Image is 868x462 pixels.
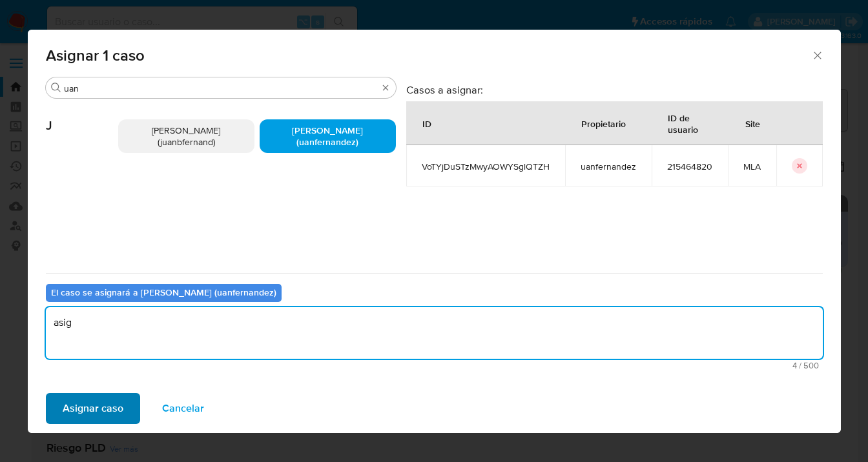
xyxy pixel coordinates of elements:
[380,83,391,93] button: Borrar
[64,83,378,94] input: Buscar analista
[407,108,447,139] div: ID
[28,30,841,433] div: assign-modal
[652,102,727,145] div: ID de usuario
[811,49,823,61] button: Cerrar ventana
[50,361,819,370] span: Máximo 500 caracteres
[730,108,776,139] div: Site
[51,286,276,299] b: El caso se asignará a [PERSON_NAME] (uanfernandez)
[292,124,363,148] span: [PERSON_NAME] (uanfernandez)
[667,161,712,172] span: 215464820
[118,119,254,153] div: [PERSON_NAME] (juanbfernand)
[743,161,761,172] span: MLA
[46,48,812,63] span: Asignar 1 caso
[63,394,123,423] span: Asignar caso
[406,83,823,96] h3: Casos a asignar:
[46,393,140,424] button: Asignar caso
[152,124,220,148] span: [PERSON_NAME] (juanbfernand)
[46,307,823,359] textarea: asig
[260,119,396,153] div: [PERSON_NAME] (uanfernandez)
[162,394,204,423] span: Cancelar
[422,161,550,172] span: VoTYjDuSTzMwyAOWYSglQTZH
[145,393,221,424] button: Cancelar
[46,99,118,134] span: J
[792,158,807,174] button: icon-button
[51,83,61,93] button: Buscar
[581,161,636,172] span: uanfernandez
[566,108,641,139] div: Propietario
